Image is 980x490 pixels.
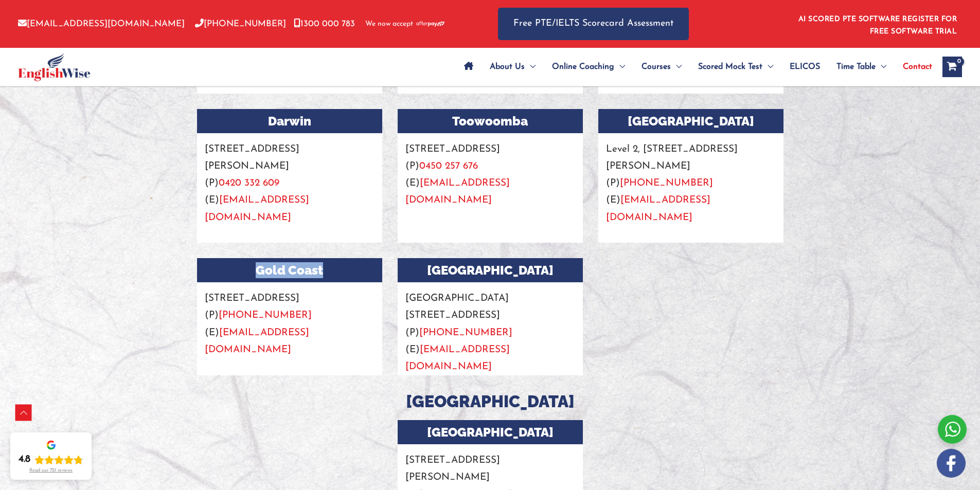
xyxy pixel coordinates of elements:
span: Online Coaching [552,49,614,85]
span: Scored Mock Test [698,49,762,85]
span: Contact [903,49,932,85]
h3: Toowoomba [398,109,583,133]
span: Menu Toggle [762,49,773,85]
img: white-facebook.png [937,449,966,478]
a: [PHONE_NUMBER] [195,20,286,28]
a: CoursesMenu Toggle [633,49,690,85]
h3: [GEOGRAPHIC_DATA] [398,258,583,282]
span: Menu Toggle [876,49,886,85]
a: ELICOS [781,49,828,85]
a: 0450 257 676 [419,161,478,171]
img: cropped-ew-logo [18,53,91,81]
h3: Gold Coast [197,258,382,282]
span: Menu Toggle [525,49,536,85]
img: Afterpay-Logo [416,21,444,27]
a: Contact [895,49,932,85]
a: [EMAIL_ADDRESS][DOMAIN_NAME] [18,20,185,28]
p: [STREET_ADDRESS] (P) (E) [197,282,382,358]
a: 1300 000 783 [294,20,355,28]
a: [EMAIL_ADDRESS][DOMAIN_NAME] [405,178,510,205]
span: ELICOS [790,49,820,85]
span: Courses [642,49,671,85]
h3: Darwin [197,109,382,133]
div: Read our 721 reviews [29,468,73,474]
span: Menu Toggle [614,49,625,85]
h3: [GEOGRAPHIC_DATA] [189,391,791,412]
a: [PHONE_NUMBER] [620,178,713,188]
div: 4.8 [19,453,30,466]
a: [PHONE_NUMBER] [219,311,312,320]
a: 0420 332 609 [219,178,279,188]
a: Scored Mock TestMenu Toggle [690,49,781,85]
a: [EMAIL_ADDRESS][DOMAIN_NAME] [205,195,309,222]
p: [STREET_ADDRESS][PERSON_NAME] (P) (E) [197,133,382,226]
a: Free PTE/IELTS Scorecard Assessment [498,8,689,40]
a: About UsMenu Toggle [482,49,544,85]
a: [EMAIL_ADDRESS][DOMAIN_NAME] [205,328,309,355]
span: About Us [490,49,525,85]
span: Time Table [836,49,876,85]
h3: [GEOGRAPHIC_DATA] [598,109,783,133]
h3: [GEOGRAPHIC_DATA] [398,420,583,444]
span: We now accept [365,19,413,29]
a: View Shopping Cart, empty [942,57,962,77]
a: Time TableMenu Toggle [828,49,895,85]
nav: Site Navigation: Main Menu [456,49,932,85]
p: [STREET_ADDRESS] (P) (E) [398,133,583,209]
aside: Header Widget 1 [792,7,962,41]
div: Rating: 4.8 out of 5 [19,453,83,466]
a: Online CoachingMenu Toggle [544,49,633,85]
a: AI SCORED PTE SOFTWARE REGISTER FOR FREE SOFTWARE TRIAL [798,15,957,35]
a: [PHONE_NUMBER] [419,328,512,338]
p: [GEOGRAPHIC_DATA][STREET_ADDRESS] (P) (E) [398,282,583,375]
p: Level 2, [STREET_ADDRESS][PERSON_NAME] (P) (E) [598,133,783,226]
span: Menu Toggle [671,49,682,85]
a: [EMAIL_ADDRESS][DOMAIN_NAME] [606,195,710,222]
a: [EMAIL_ADDRESS][DOMAIN_NAME] [405,345,510,372]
